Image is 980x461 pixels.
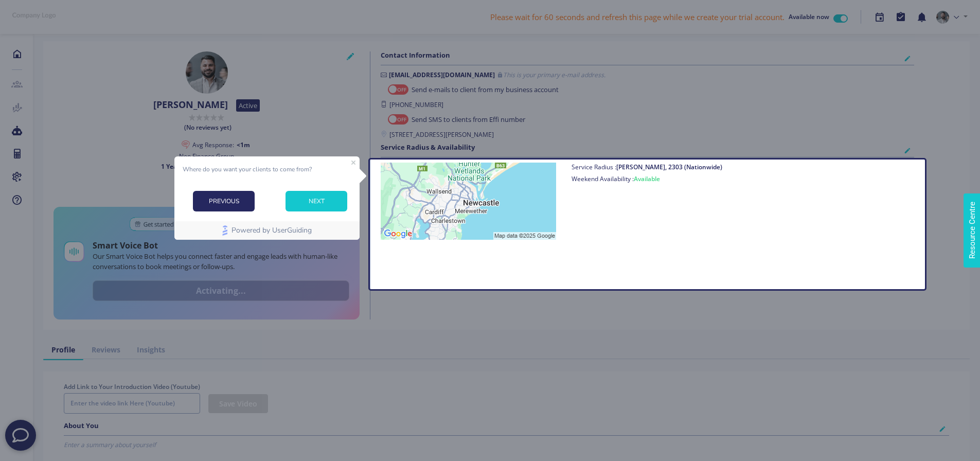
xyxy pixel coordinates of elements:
span: Resource Centre [9,3,66,15]
label: [PHONE_NUMBER] [381,100,914,110]
img: ceab9962-f53a-4a4c-b662-f88c25731889-638947245217280923.png [186,51,228,94]
img: voice bot icon [64,241,84,262]
a: Reviews [83,340,129,359]
span: Avg Response: [192,141,234,149]
h6: Enter a summary about yourself [64,441,949,449]
h5: Contact Information [381,51,450,60]
b: [EMAIL_ADDRESS][DOMAIN_NAME] [389,70,495,80]
button: Save Video [208,394,268,413]
img: company-logo-placeholder.1a1b062.png [8,8,60,22]
span: <1m [237,141,250,149]
span: Powered by UserGuiding [67,78,148,91]
span: Available now [789,12,829,21]
h5: Smart Voice Bot [93,239,158,252]
button: Next [121,45,183,65]
h4: [PERSON_NAME] [153,99,228,111]
a: Profile [43,340,83,359]
span: Send SMS to clients from Effi number [412,115,525,125]
button: Activating... [93,280,349,301]
p: Our Smart Voice Bot helps you connect faster and engage leads with human-like conversations to bo... [93,252,349,272]
p: Where do you want your clients to come from? [19,19,187,28]
legend: Add Link to Your Introduction Video (Youtube) [64,382,200,392]
div: Close Preview [187,14,191,19]
label: [STREET_ADDRESS][PERSON_NAME] [381,130,914,139]
input: Enter the video link Here (Youtube) [64,393,200,414]
div: Footer [10,75,195,94]
img: credit icon [130,217,284,231]
p: 1 Years Experience [54,163,360,170]
a: Insights [129,340,173,359]
h5: Service Radius & Availability [381,144,475,152]
span: Please wait for 60 seconds and refresh this page while we create your trial account. [490,11,785,23]
span: Send e-mails to client from my business account [412,85,559,95]
span: Active [236,99,260,112]
img: ceab9962-f53a-4a4c-b662-f88c25731889-638947245217280923.png [936,11,949,24]
button: Previous [29,45,91,65]
a: Powered by UserGuiding [15,75,190,94]
small: This is your primary e-mail address. [503,70,605,80]
span: (No reviews yet) [184,123,231,131]
h5: About You [64,422,99,430]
